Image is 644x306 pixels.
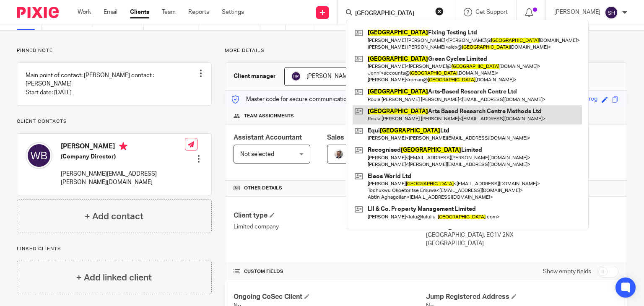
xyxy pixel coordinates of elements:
span: Team assignments [244,113,294,119]
p: More details [225,47,627,54]
img: svg%3E [291,71,301,81]
h4: + Add linked client [76,271,152,284]
a: Reports [188,8,209,16]
h4: Ongoing CoSec Client [234,293,426,301]
a: Team [162,8,176,16]
img: svg%3E [26,142,52,169]
p: Pinned note [17,47,212,54]
a: Email [104,8,117,16]
span: Sales Person [327,134,369,141]
p: [GEOGRAPHIC_DATA], EC1V 2NX [426,231,618,239]
p: Limited company [234,223,426,231]
h4: [PERSON_NAME] [61,142,185,153]
span: Not selected [240,151,274,157]
span: [PERSON_NAME] [306,73,353,79]
img: svg%3E [605,6,618,19]
h4: Client type [234,211,426,220]
img: Matt%20Circle.png [334,149,344,159]
h4: Jump Registered Address [426,293,618,301]
a: Work [78,8,91,16]
button: Clear [435,7,444,16]
h3: Client manager [234,72,276,80]
h4: CUSTOM FIELDS [234,268,426,275]
p: [PERSON_NAME] [554,8,600,16]
h5: (Company Director) [61,153,185,161]
span: Assistant Accountant [234,134,302,141]
p: [PERSON_NAME][EMAIL_ADDRESS][PERSON_NAME][DOMAIN_NAME] [61,170,185,187]
span: Other details [244,185,282,192]
label: Show empty fields [543,267,591,276]
a: Settings [222,8,244,16]
p: [GEOGRAPHIC_DATA] [426,239,618,248]
a: Clients [130,8,149,16]
h4: + Add contact [85,210,143,223]
p: Linked clients [17,246,212,252]
span: Get Support [475,9,508,15]
i: Primary [119,142,127,150]
input: Search [354,10,430,18]
img: Pixie [17,7,59,18]
p: Master code for secure communications and files [231,95,376,104]
p: Client contacts [17,118,212,125]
